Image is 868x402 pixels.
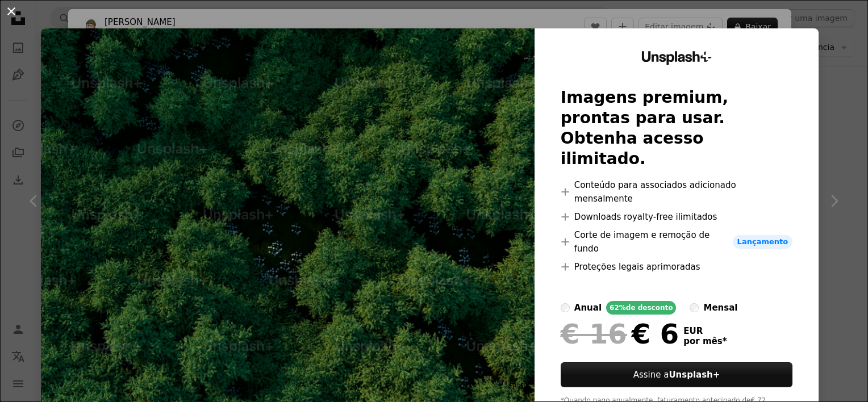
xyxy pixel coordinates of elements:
input: mensal [690,303,699,312]
span: EUR [683,326,727,336]
span: Lançamento [733,235,793,249]
div: 62% de desconto [606,301,676,315]
div: mensal [703,301,737,315]
li: Conteúdo para associados adicionado mensalmente [561,178,792,206]
li: Corte de imagem e remoção de fundo [561,228,792,256]
span: € 16 [561,319,627,349]
span: por mês * [683,336,727,346]
input: anual62%de desconto [561,303,570,312]
div: anual [574,301,602,315]
div: € 6 [561,319,679,349]
li: Proteções legais aprimoradas [561,260,792,274]
h2: Imagens premium, prontas para usar. Obtenha acesso ilimitado. [561,87,792,169]
strong: Unsplash+ [669,370,720,380]
button: Assine aUnsplash+ [561,362,792,387]
li: Downloads royalty-free ilimitados [561,210,792,224]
